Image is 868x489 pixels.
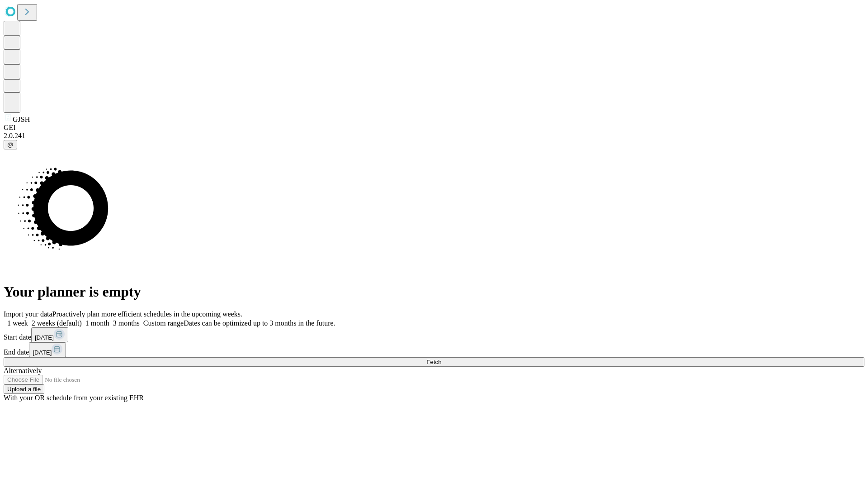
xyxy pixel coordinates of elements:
span: Dates can be optimized up to 3 months in the future. [184,319,335,327]
div: End date [4,342,864,357]
span: 1 week [7,319,28,327]
button: [DATE] [29,342,66,357]
div: 2.0.241 [4,132,864,140]
span: Import your data [4,310,52,318]
span: [DATE] [35,334,54,341]
button: [DATE] [31,327,68,342]
span: @ [7,141,14,148]
div: GEI [4,124,864,132]
span: Custom range [143,319,184,327]
span: 2 weeks (default) [32,319,82,327]
span: 3 months [113,319,140,327]
button: Fetch [4,357,864,367]
span: GJSH [13,115,30,123]
span: With your OR schedule from your existing EHR [4,394,144,402]
span: Alternatively [4,367,42,374]
span: [DATE] [33,349,52,356]
h1: Your planner is empty [4,283,864,300]
button: Upload a file [4,384,44,394]
span: Fetch [426,359,441,365]
span: Proactively plan more efficient schedules in the upcoming weeks. [52,310,242,318]
div: Start date [4,327,864,342]
button: @ [4,140,17,149]
span: 1 month [85,319,109,327]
